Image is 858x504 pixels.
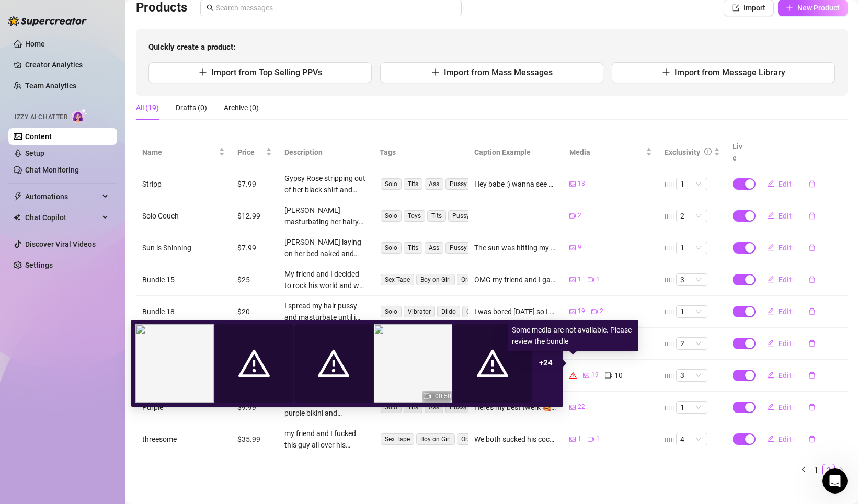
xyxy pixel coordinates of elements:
span: picture [583,372,589,379]
li: 2 [822,464,835,476]
button: left [797,464,810,476]
span: 2 [680,210,703,222]
span: 1 [680,402,703,413]
span: Tits [404,178,422,190]
button: delete [800,399,824,416]
img: Chat Copilot [14,214,20,221]
a: Chat Monitoring [25,166,79,174]
img: logo-BBDzfeDw.svg [8,16,87,26]
span: warning [238,348,270,379]
a: 2 [823,464,834,476]
button: Import from Message Library [612,62,835,83]
span: edit [767,435,774,442]
span: edit [767,403,774,410]
div: [PERSON_NAME] laying on her bed naked and letting the sun hit her body showing her hairy pussy an... [284,236,367,259]
span: Edit [779,180,792,188]
button: Edit [759,431,800,448]
button: Home [182,4,202,24]
span: Edit [779,244,792,252]
th: Description [278,136,373,168]
span: Edit [779,307,792,316]
td: $7.99 [231,232,278,264]
td: $20 [231,296,278,328]
button: delete [800,239,824,256]
td: Stripp [136,168,231,200]
th: Live [726,136,752,168]
td: Bundle 18 [136,296,231,328]
span: Pussy [448,210,474,222]
button: Gif picker [33,342,41,351]
span: delete [808,372,816,379]
div: Hi Maestro,OnlyFans is experiencing a global messaging issue (both Private and Mass)This issue is... [8,60,171,165]
span: plus [786,4,793,12]
span: video-camera [424,393,431,400]
span: 00:50 [435,393,451,400]
span: 13 [578,179,585,189]
span: search [207,4,214,12]
span: delete [808,276,816,283]
th: Caption Example [468,136,563,168]
span: edit [767,276,774,283]
span: edit [767,180,774,187]
span: Toys [404,210,425,222]
span: Izzy AI Chatter [15,112,67,122]
th: Media [563,136,658,168]
span: 19 [578,306,585,316]
span: Solo [381,242,402,254]
button: Edit [759,208,800,224]
span: delete [808,180,816,188]
div: Gypsy rose wearing a purple bikini and stripping out of it. Wearing a white beanie. Twerking and ... [284,396,367,419]
button: delete [800,431,824,448]
span: Price [237,146,264,158]
span: Pussy [445,402,471,413]
span: Edit [779,403,792,411]
span: right [838,466,844,473]
div: Tanya says… [8,60,201,188]
span: 1 [680,242,703,254]
span: delete [808,212,816,220]
span: picture [569,436,576,442]
span: video-camera [605,372,612,379]
span: import [732,4,739,12]
span: Solo [381,402,402,413]
span: 22 [578,402,585,412]
td: $35.99 [231,423,278,455]
span: Boy on Girl [416,433,455,445]
iframe: Intercom live chat [822,468,848,494]
button: Import from Top Selling PPVs [148,62,372,83]
a: Team Analytics [25,82,76,90]
span: picture [569,245,576,251]
span: Chat Copilot [25,209,99,226]
button: delete [800,176,824,192]
span: 9 [578,243,581,253]
button: go back [7,4,27,24]
span: Automations [25,188,99,205]
span: Ass [425,402,443,413]
span: picture [569,308,576,315]
span: Edit [779,212,792,220]
div: Drafts (0) [176,102,207,113]
span: Solo [381,210,402,222]
span: edit [767,212,774,219]
span: Media [569,146,644,158]
div: Exclusivity [665,146,700,158]
span: Vibrator [404,306,435,317]
img: AI Chatter [72,108,88,123]
button: right [835,464,848,476]
a: Content [25,132,52,141]
div: The sun was hitting my body and i just wanted to show you lol [474,242,557,254]
span: New Product [797,4,840,12]
span: delete [808,308,816,315]
button: delete [800,303,824,320]
th: Price [231,136,278,168]
span: 2 [680,338,703,349]
span: left [800,466,807,473]
span: Oral [457,433,477,445]
span: Pussy [445,178,471,190]
td: threesome [136,423,231,455]
strong: Quickly create a product: [148,42,235,52]
span: Name [142,146,216,158]
div: — [474,210,557,222]
td: Purple [136,392,231,423]
div: I spread my hair pussy and masturbate until i cum. my tits are our and perky and i'm wearing my g... [284,300,367,323]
